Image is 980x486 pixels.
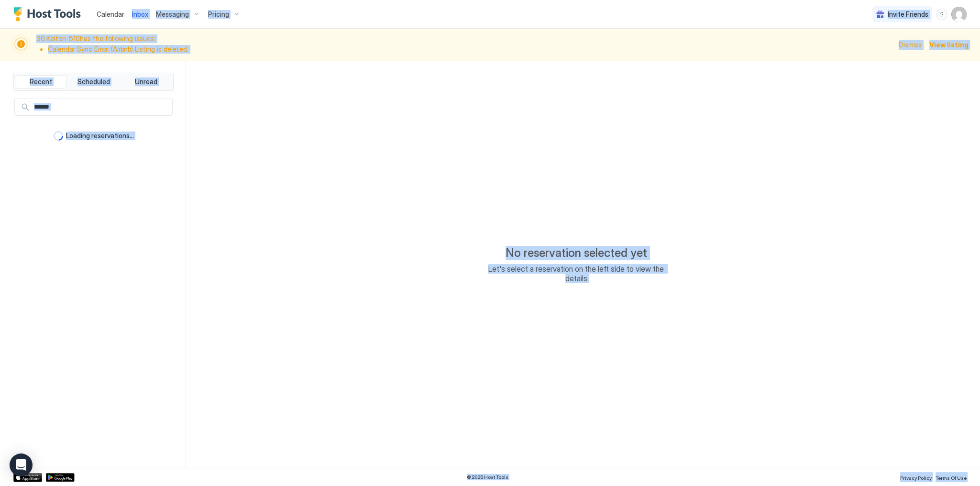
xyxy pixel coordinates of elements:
span: No reservation selected yet [506,246,647,260]
a: Privacy Policy [900,472,932,482]
span: 30.Kelton-510 has the following issues: [36,34,893,55]
span: Calendar [97,10,124,18]
span: Invite Friends [888,10,928,19]
span: Privacy Policy [900,475,932,481]
div: Open Intercom Messenger [10,453,33,476]
span: Recent [30,77,52,86]
button: Unread [121,75,171,88]
a: App Store [13,473,42,482]
a: Terms Of Use [936,472,967,482]
button: Scheduled [68,75,119,88]
a: Host Tools Logo [13,7,85,22]
a: Calendar [97,9,124,19]
li: Calendar Sync Error: (Airbnb) Listing is deleted. [48,45,893,54]
span: Inbox [132,10,148,18]
button: Recent [16,75,66,88]
a: Inbox [132,9,148,19]
span: Loading reservations... [66,132,134,140]
span: Unread [135,77,157,86]
span: Pricing [208,10,229,19]
div: loading [54,131,63,141]
span: © 2025 Host Tools [467,474,508,480]
span: Messaging [156,10,189,19]
input: Input Field [30,99,172,115]
div: menu [936,9,947,20]
span: Let's select a reservation on the left side to view the details [481,264,672,283]
span: Scheduled [77,77,110,86]
div: Dismiss [899,40,922,50]
div: View listing [929,40,969,50]
div: User profile [951,7,967,22]
div: tab-group [13,73,174,91]
a: Google Play Store [46,473,75,482]
span: Terms Of Use [936,475,967,481]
